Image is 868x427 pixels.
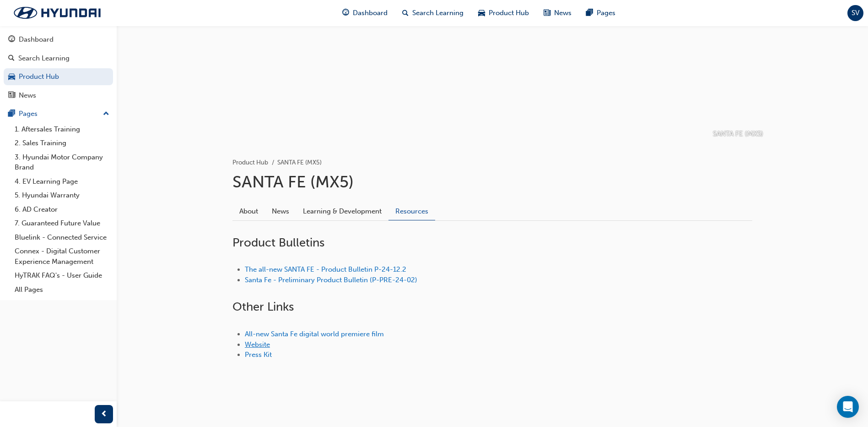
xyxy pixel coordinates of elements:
a: 6. AD Creator [11,203,113,217]
span: news-icon [8,92,15,100]
a: car-iconProduct Hub [471,4,536,22]
a: Santa Fe - Preliminary Product Bulletin (P-PRE-24-02) [245,276,417,284]
span: search-icon [402,7,409,19]
span: Pages [597,8,615,18]
span: pages-icon [586,7,593,19]
a: news-iconNews [536,4,579,22]
a: Website [245,340,270,349]
span: guage-icon [342,7,349,19]
div: Pages [19,109,38,119]
div: Open Intercom Messenger [837,396,859,418]
span: pages-icon [8,110,15,118]
span: up-icon [103,108,109,120]
h2: Product Bulletins [232,235,752,250]
a: Resources [388,203,435,220]
div: News [19,90,36,101]
button: SV [847,5,863,21]
h2: Other Links [232,300,752,314]
a: Search Learning [4,50,113,67]
a: 5. Hyundai Warranty [11,188,113,203]
a: Dashboard [4,31,113,48]
li: SANTA FE (MX5) [277,158,322,168]
a: All Pages [11,283,113,297]
h1: SANTA FE (MX5) [232,172,752,192]
a: The all-new SANTA FE - Product Bulletin P-24-12.2 [245,265,406,274]
a: HyTRAK FAQ's - User Guide [11,268,113,283]
span: Dashboard [353,8,388,18]
a: 3. Hyundai Motor Company Brand [11,150,113,175]
span: news-icon [544,7,550,19]
a: News [265,203,296,220]
a: Press Kit [245,350,272,359]
a: About [232,203,265,220]
div: Dashboard [19,34,54,45]
a: 4. EV Learning Page [11,175,113,189]
a: Bluelink - Connected Service [11,230,113,245]
a: search-iconSearch Learning [395,4,471,22]
button: Pages [4,105,113,122]
span: guage-icon [8,36,15,44]
button: DashboardSearch LearningProduct HubNews [4,29,113,105]
span: prev-icon [101,409,108,420]
a: Product Hub [4,68,113,85]
span: Search Learning [412,8,464,18]
span: News [554,8,571,18]
span: car-icon [8,73,15,81]
p: SANTA FE (MX5) [713,129,763,139]
a: Product Hub [232,159,268,166]
img: Trak [5,3,110,22]
a: guage-iconDashboard [335,4,395,22]
a: All-new Santa Fe digital world premiere film [245,330,384,338]
a: Learning & Development [296,203,388,220]
a: 1. Aftersales Training [11,122,113,137]
div: Search Learning [18,53,70,64]
span: SV [852,8,859,18]
a: Connex - Digital Customer Experience Management [11,244,113,268]
span: search-icon [8,55,15,63]
a: News [4,87,113,104]
a: 7. Guaranteed Future Value [11,216,113,230]
a: pages-iconPages [579,4,623,22]
a: 2. Sales Training [11,136,113,150]
span: car-icon [478,7,485,19]
span: Product Hub [489,8,529,18]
